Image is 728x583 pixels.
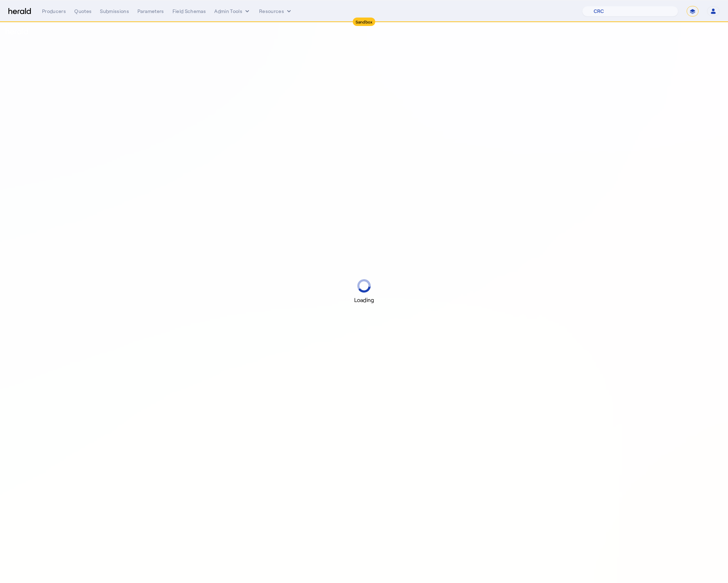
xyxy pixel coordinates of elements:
div: Sandbox [353,18,376,26]
div: Producers [42,8,66,15]
div: Submissions [100,8,129,15]
div: Parameters [137,8,164,15]
button: internal dropdown menu [214,8,251,15]
div: Field Schemas [173,8,206,15]
div: Quotes [74,8,92,15]
button: Resources dropdown menu [259,8,292,15]
img: Herald Logo [8,8,31,15]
